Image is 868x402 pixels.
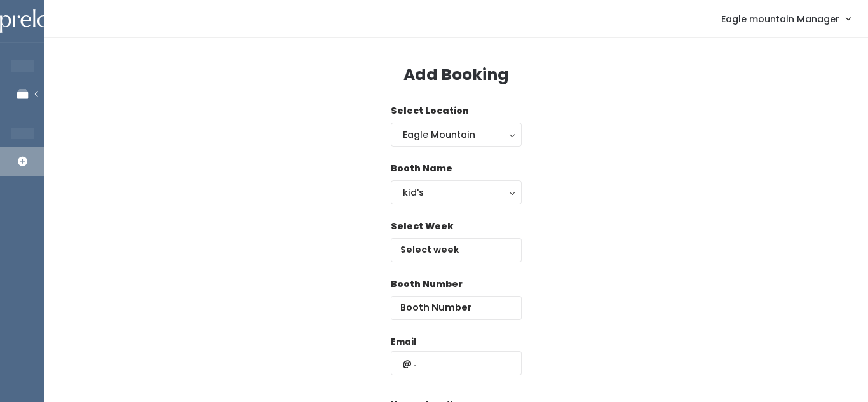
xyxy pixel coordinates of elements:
div: kid's [403,185,510,199]
input: Select week [391,238,522,262]
button: Eagle Mountain [391,123,522,147]
input: @ . [391,351,522,375]
label: Booth Number [391,278,463,291]
label: Select Week [391,220,453,233]
button: kid's [391,180,522,204]
span: Eagle mountain Manager [721,12,839,26]
label: Select Location [391,104,469,117]
h3: Add Booking [403,66,509,84]
label: Booth Name [391,162,452,175]
input: Booth Number [391,296,522,320]
a: Eagle mountain Manager [709,5,863,32]
label: Email [391,336,416,349]
div: Eagle Mountain [403,128,510,142]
